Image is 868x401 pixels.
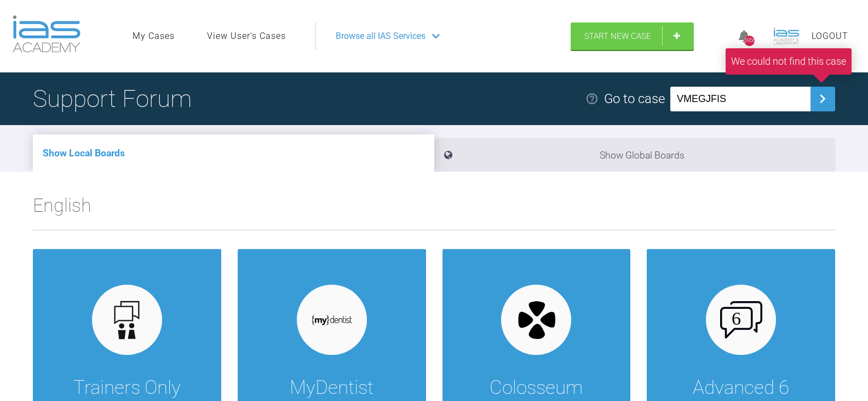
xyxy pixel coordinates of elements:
[571,22,694,50] a: Start New Case
[33,134,434,172] li: Show Local Boards
[604,88,665,109] div: Go to case
[814,90,831,108] img: chevronRight.28bd32b0.svg
[207,29,286,43] a: View User's Cases
[33,80,192,118] h1: Support Forum
[311,314,353,326] img: mydentist.1050c378.svg
[770,20,803,53] img: profile.png
[33,190,835,230] h2: English
[744,36,755,46] div: 5956
[336,29,426,43] span: Browse all IAS Services
[812,29,848,43] a: Logout
[106,299,148,341] img: default.3be3f38f.svg
[434,138,836,172] li: Show Global Boards
[515,298,557,341] img: colosseum.3af2006a.svg
[584,31,651,41] span: Start New Case
[720,301,762,338] img: advanced-6.cf6970cb.svg
[585,92,599,105] img: help.e70b9f3d.svg
[670,87,810,111] input: Enter a support ID
[133,29,175,43] a: My Cases
[13,15,81,53] img: logo-light.3e3ef733.png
